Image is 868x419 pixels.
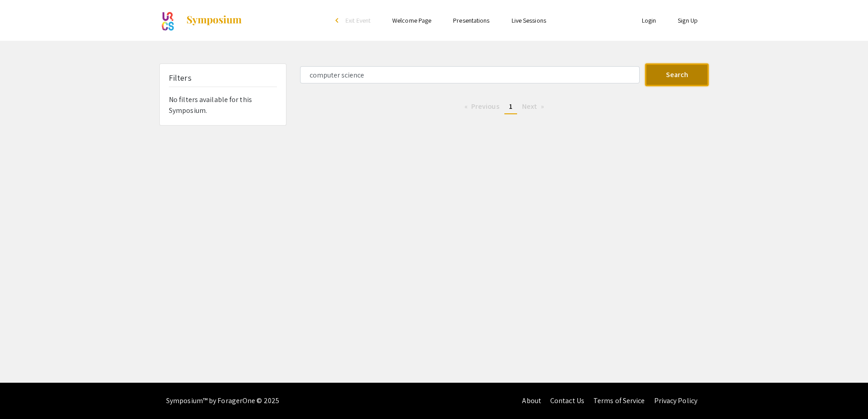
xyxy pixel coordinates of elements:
iframe: Chat [7,378,39,412]
img: Symposium by ForagerOne [186,15,242,26]
a: Live Sessions [512,16,546,24]
div: No filters available for this Symposium. [160,64,286,125]
a: Privacy Policy [654,396,697,405]
a: Sign Up [678,16,698,24]
span: Exit Event [345,16,370,24]
span: Previous [471,102,499,111]
input: Search Keyword(s) Or Author(s) [300,66,640,83]
a: Presentations [453,16,489,24]
h5: Filters [169,73,192,83]
img: ATP Symposium [159,9,177,32]
div: Symposium™ by ForagerOne © 2025 [166,383,279,419]
div: arrow_back_ios [335,18,341,23]
span: 1 [509,102,513,111]
a: Terms of Service [593,396,645,405]
a: Contact Us [550,396,584,405]
a: ATP Symposium [159,9,242,32]
span: Next [522,102,537,111]
a: Login [642,16,656,24]
a: Welcome Page [392,16,431,24]
a: About [522,396,541,405]
ul: Pagination [300,100,709,114]
button: Search [645,63,709,86]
